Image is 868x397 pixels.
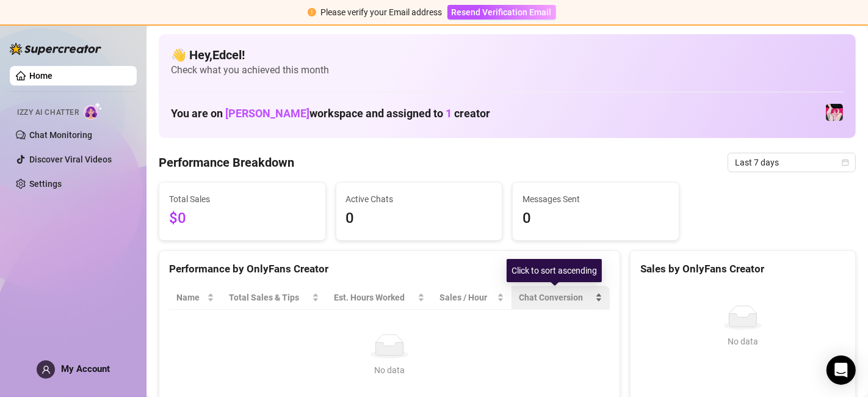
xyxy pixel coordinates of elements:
[452,7,552,17] span: Resend Verification Email
[17,107,79,118] span: Izzy AI Chatter
[29,71,52,81] a: Home
[735,153,848,172] span: Last 7 days
[346,207,493,230] span: 0
[29,179,62,189] a: Settings
[523,192,669,206] span: Messages Sent
[334,291,415,304] div: Est. Hours Worked
[523,207,669,230] span: 0
[346,192,493,206] span: Active Chats
[432,286,512,310] th: Sales / Hour
[171,64,844,77] span: Check what you achieved this month
[10,43,101,55] img: logo-BBDzfeDw.svg
[842,159,849,166] span: calendar
[512,286,610,310] th: Chat Conversion
[507,259,602,282] div: Click to sort ascending
[176,291,204,304] span: Name
[61,363,110,374] span: My Account
[321,5,443,19] div: Please verify your Email address
[181,363,598,377] div: No data
[826,104,843,121] img: emopink69
[446,107,452,120] span: 1
[169,207,316,230] span: $0
[171,46,844,64] h4: 👋 Hey, Edcel !
[519,291,593,304] span: Chat Conversion
[42,365,51,374] span: user
[159,154,294,171] h4: Performance Breakdown
[826,355,856,385] div: Open Intercom Messenger
[229,291,309,304] span: Total Sales & Tips
[447,5,556,20] button: Resend Verification Email
[169,261,610,277] div: Performance by OnlyFans Creator
[29,155,112,164] a: Discover Viral Videos
[308,8,316,16] span: exclamation-circle
[645,335,841,348] div: No data
[84,102,103,120] img: AI Chatter
[169,192,316,206] span: Total Sales
[225,107,309,120] span: [PERSON_NAME]
[640,261,845,277] div: Sales by OnlyFans Creator
[29,130,92,140] a: Chat Monitoring
[222,286,327,310] th: Total Sales & Tips
[439,291,495,304] span: Sales / Hour
[169,286,222,310] th: Name
[171,107,490,120] h1: You are on workspace and assigned to creator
